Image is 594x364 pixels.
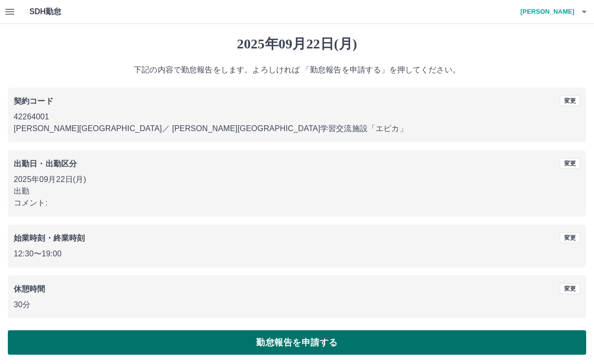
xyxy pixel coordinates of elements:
b: 契約コード [14,97,53,105]
p: 30分 [14,299,580,311]
p: 2025年09月22日(月) [14,174,580,185]
p: 42264001 [14,111,580,123]
h1: 2025年09月22日(月) [8,36,586,52]
button: 変更 [560,95,580,106]
button: 変更 [560,283,580,294]
p: コメント: [14,197,580,209]
p: 下記の内容で勤怠報告をします。よろしければ 「勤怠報告を申請する」を押してください。 [8,64,586,76]
b: 始業時刻・終業時刻 [14,234,85,242]
b: 出勤日・出勤区分 [14,159,77,168]
p: 出勤 [14,185,580,197]
button: 変更 [560,158,580,169]
p: 12:30 〜 19:00 [14,248,580,260]
button: 勤怠報告を申請する [8,330,586,355]
button: 変更 [560,232,580,243]
b: 休憩時間 [14,285,46,293]
p: [PERSON_NAME][GEOGRAPHIC_DATA] ／ [PERSON_NAME][GEOGRAPHIC_DATA]学習交流施設「エピカ」 [14,123,580,135]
